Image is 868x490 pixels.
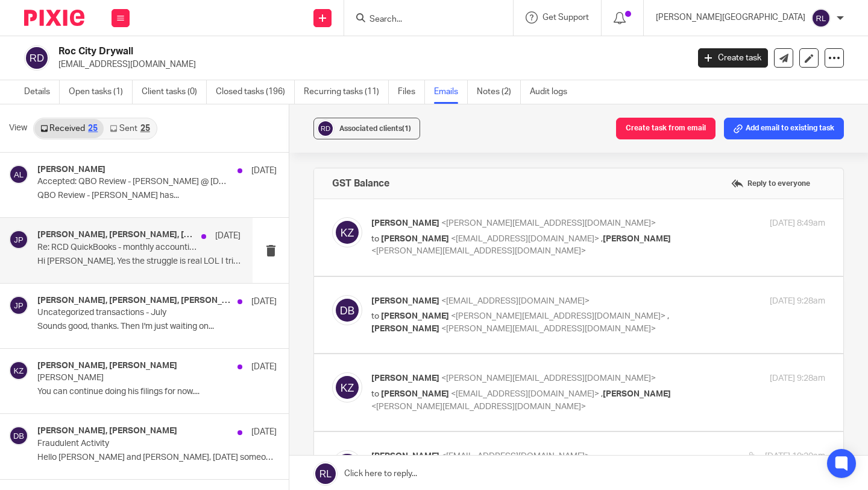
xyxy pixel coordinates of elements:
img: svg%3E [24,45,49,71]
a: Closed tasks (196) [216,80,295,104]
img: svg%3E [811,8,831,28]
a: Create task [698,48,768,68]
div: 25 [140,124,150,133]
img: svg%3E [9,165,28,184]
h4: [PERSON_NAME], [PERSON_NAME] [37,426,177,436]
span: [PERSON_NAME] [603,390,671,398]
span: Associated clients [339,125,411,132]
p: Fraudulent Activity [37,439,229,449]
span: to [371,312,379,320]
p: Accepted: QBO Review - [PERSON_NAME] @ [DATE] 8am - 8:30am (PDT) ([EMAIL_ADDRESS][DOMAIN_NAME]) [37,177,229,187]
p: [DATE] [251,361,277,373]
p: [DATE] 10:20am [765,450,825,463]
a: Received25 [34,119,104,138]
h4: [PERSON_NAME], [PERSON_NAME], [PERSON_NAME] [37,296,231,306]
button: Add email to existing task [724,118,844,139]
span: [PERSON_NAME] [371,325,439,333]
span: View [9,122,27,135]
a: Notes (2) [477,80,521,104]
a: Emails [434,80,468,104]
img: svg%3E [9,230,28,249]
span: <[PERSON_NAME][EMAIL_ADDRESS][DOMAIN_NAME]> [371,402,586,411]
h2: Roc City Drywall [58,45,556,58]
span: <[PERSON_NAME][EMAIL_ADDRESS][DOMAIN_NAME]> [441,374,656,383]
a: Details [24,80,60,104]
p: Hi [PERSON_NAME], Yes the struggle is real LOL I tried... [37,256,241,267]
h4: [PERSON_NAME], [PERSON_NAME], [PERSON_NAME] [37,230,195,240]
p: Re: RCD QuickBooks - monthly accounting information transfer [37,243,200,253]
h4: [PERSON_NAME], [PERSON_NAME] [37,361,177,371]
span: <[EMAIL_ADDRESS][DOMAIN_NAME]> [451,390,599,398]
span: <[EMAIL_ADDRESS][DOMAIN_NAME]> [451,235,599,243]
p: [PERSON_NAME] [37,373,229,383]
p: [DATE] [251,426,277,438]
span: <[EMAIL_ADDRESS][DOMAIN_NAME]> [441,297,590,305]
a: Recurring tasks (11) [304,80,389,104]
a: Client tasks (0) [142,80,207,104]
img: svg%3E [332,450,362,480]
span: (1) [402,125,411,132]
button: Associated clients(1) [313,118,420,139]
img: svg%3E [332,295,362,325]
span: [PERSON_NAME] [381,312,449,320]
a: Audit logs [530,80,576,104]
h4: [PERSON_NAME] [37,165,105,175]
img: svg%3E [9,426,28,445]
span: <[PERSON_NAME][EMAIL_ADDRESS][DOMAIN_NAME]> [441,219,656,227]
a: Files [398,80,425,104]
p: QBO Review - [PERSON_NAME] has... [37,191,277,201]
img: svg%3E [316,119,335,138]
span: <[EMAIL_ADDRESS][DOMAIN_NAME]> [441,452,590,460]
p: Sounds good, thanks. Then I'm just waiting on... [37,322,277,332]
img: Pixie [24,10,84,26]
p: [DATE] 8:49am [770,217,825,230]
span: to [371,235,379,243]
input: Search [368,14,477,25]
h4: GST Balance [332,177,389,189]
span: [PERSON_NAME] [371,452,439,460]
span: , [667,312,669,320]
img: svg%3E [9,361,28,380]
button: Create task from email [616,118,715,139]
div: 25 [88,124,98,133]
p: [PERSON_NAME][GEOGRAPHIC_DATA] [656,11,805,24]
span: [PERSON_NAME] [371,219,439,227]
p: [DATE] [251,165,277,177]
p: Hello [PERSON_NAME] and [PERSON_NAME], [DATE] someone... [37,453,277,463]
a: Open tasks (1) [69,80,133,104]
p: [DATE] [215,230,241,242]
span: , [601,390,603,398]
span: Get Support [542,13,589,22]
a: Sent25 [104,119,156,138]
span: [PERSON_NAME] [603,235,671,243]
img: svg%3E [332,217,362,247]
img: svg%3E [9,296,28,315]
label: Reply to everyone [728,174,813,192]
span: <[PERSON_NAME][EMAIL_ADDRESS][DOMAIN_NAME]> [441,325,656,333]
span: [PERSON_NAME] [371,374,439,383]
p: Uncategorized transactions - July [37,308,229,318]
p: [DATE] 9:28am [770,295,825,308]
span: [PERSON_NAME] [371,297,439,305]
p: [EMAIL_ADDRESS][DOMAIN_NAME] [58,59,680,71]
span: <[PERSON_NAME][EMAIL_ADDRESS][DOMAIN_NAME]> [371,247,586,255]
span: [PERSON_NAME] [381,235,449,243]
p: [DATE] [251,296,277,308]
p: [DATE] 9:28am [770,372,825,385]
p: You can continue doing his filings for now.... [37,387,277,397]
span: to [371,390,379,398]
span: [PERSON_NAME] [381,390,449,398]
span: <[PERSON_NAME][EMAIL_ADDRESS][DOMAIN_NAME]> [451,312,665,320]
img: svg%3E [332,372,362,402]
span: , [601,235,603,243]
